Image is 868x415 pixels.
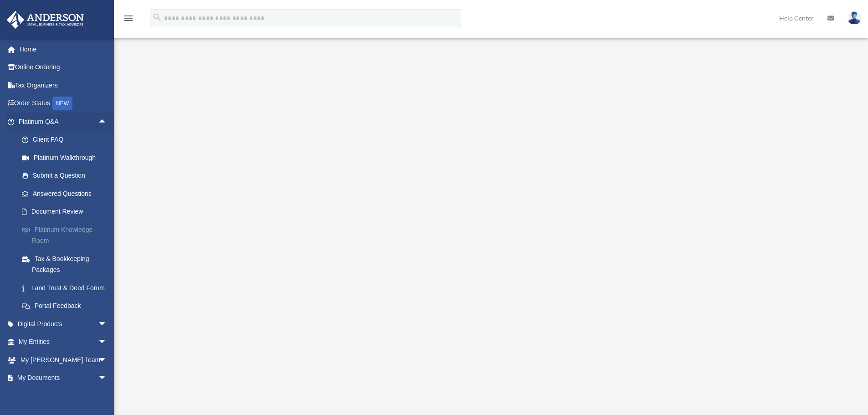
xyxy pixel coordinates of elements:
[6,113,121,131] a: Platinum Q&Aarrow_drop_up
[152,12,162,22] i: search
[6,369,121,387] a: My Documentsarrow_drop_down
[98,315,116,333] span: arrow_drop_down
[13,250,121,279] a: Tax & Bookkeeping Packages
[13,203,121,221] a: Document Review
[6,40,121,58] a: Home
[123,13,134,24] i: menu
[13,297,121,315] a: Portal Feedback
[6,58,121,77] a: Online Ordering
[13,131,121,149] a: Client FAQ
[6,351,121,369] a: My [PERSON_NAME] Teamarrow_drop_down
[6,315,121,333] a: Digital Productsarrow_drop_down
[13,149,116,167] a: Platinum Walkthrough
[13,279,121,297] a: Land Trust & Deed Forum
[244,61,736,335] iframe: <span data-mce-type="bookmark" style="display: inline-block; width: 0px; overflow: hidden; line-h...
[123,16,134,24] a: menu
[6,333,121,351] a: My Entitiesarrow_drop_down
[6,94,121,113] a: Order StatusNEW
[847,11,861,25] img: User Pic
[4,11,87,29] img: Anderson Advisors Platinum Portal
[13,167,121,185] a: Submit a Question
[13,220,121,250] a: Platinum Knowledge Room
[98,333,116,352] span: arrow_drop_down
[98,113,116,131] span: arrow_drop_up
[13,184,121,203] a: Answered Questions
[98,369,116,388] span: arrow_drop_down
[6,76,121,94] a: Tax Organizers
[98,351,116,369] span: arrow_drop_down
[52,97,72,110] div: NEW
